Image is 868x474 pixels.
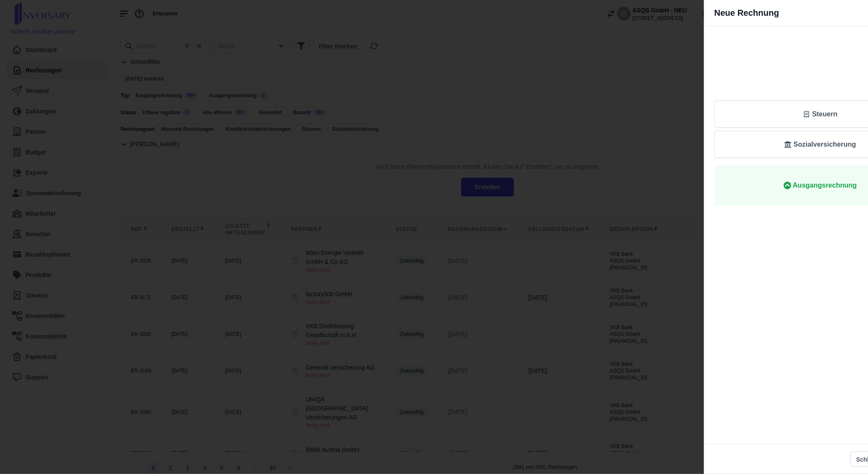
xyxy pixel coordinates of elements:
span: Ausgangsrechnung [793,180,857,191]
span: Sozialversicherung [793,139,856,150]
h4: Neue Rechnung [714,7,779,19]
span: Steuern [812,109,838,119]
